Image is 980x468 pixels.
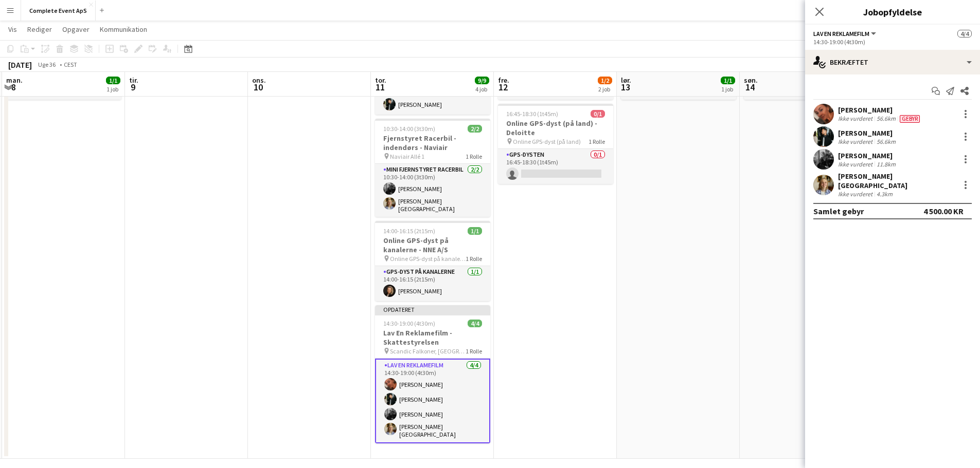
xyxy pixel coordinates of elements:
span: 9/9 [475,77,489,84]
h3: Online GPS-dyst (på land) - Deloitte [498,119,613,137]
span: 4/4 [468,320,482,327]
span: Online GPS-dyst (på land) [513,138,581,145]
div: Teamet har forskellige gebyrer end i rollen [898,115,922,123]
div: 56.6km [875,138,898,145]
span: 14:30-19:00 (4t30m) [383,320,435,327]
span: Scandic Falkoner, [GEOGRAPHIC_DATA] [390,347,466,355]
app-job-card: 10:30-14:00 (3t30m)2/2Fjernstyret Racerbil - indendørs - Naviair Naviair Allé 11 RolleMini Fjerns... [375,119,490,217]
span: Uge 36 [34,61,60,68]
div: 4 job [475,85,489,93]
span: 1/2 [598,77,612,84]
div: 1 job [721,85,735,93]
a: Vis [4,23,21,36]
span: Opgaver [62,25,90,34]
span: lør. [621,76,631,85]
span: tir. [129,76,138,85]
app-job-card: 16:45-18:30 (1t45m)0/1Online GPS-dyst (på land) - Deloitte Online GPS-dyst (på land)1 RolleGPS-dy... [498,104,613,184]
div: Ikke vurderet [838,115,875,123]
div: Bekræftet [805,50,980,74]
div: 11.8km [875,160,898,168]
app-card-role: Lav En Reklamefilm4/414:30-19:00 (4t30m)[PERSON_NAME][PERSON_NAME][PERSON_NAME][PERSON_NAME][GEOG... [375,359,490,443]
span: 1/1 [106,77,120,84]
span: 1 Rolle [589,138,605,145]
div: Ikke vurderet [838,190,875,198]
span: 2/2 [468,125,482,133]
span: Kommunikation [100,25,147,34]
div: Ikke vurderet [838,160,875,168]
span: Online GPS-dyst på kanalerne [390,255,466,263]
span: Vis [8,25,17,34]
app-card-role: GPS-dysten0/116:45-18:30 (1t45m) [498,149,613,184]
div: 4 500.00 KR [923,206,964,216]
span: fre. [498,76,509,85]
div: CEST [64,61,77,68]
div: [PERSON_NAME][GEOGRAPHIC_DATA] [838,172,955,190]
div: Opdateret [375,305,490,313]
span: 10:30-14:00 (3t30m) [383,125,435,133]
div: [PERSON_NAME] [838,105,922,115]
span: 14:00-16:15 (2t15m) [383,227,435,235]
a: Opgaver [58,23,94,36]
app-card-role: Mini Fjernstyret Racerbil2/210:30-14:00 (3t30m)[PERSON_NAME][PERSON_NAME][GEOGRAPHIC_DATA] [375,164,490,217]
button: Complete Event ApS [21,1,96,21]
app-card-role: GPS-dyst på kanalerne1/114:00-16:15 (2t15m)[PERSON_NAME] [375,266,490,301]
span: tor. [375,76,386,85]
h3: Lav En Reklamefilm - Skattestyrelsen [375,328,490,347]
span: 1 Rolle [466,255,482,263]
span: Naviair Allé 1 [390,153,424,160]
div: 2 job [598,85,612,93]
span: 4/4 [957,30,972,38]
div: [PERSON_NAME] [838,128,898,138]
span: Rediger [27,25,52,34]
span: Gebyr [900,115,920,123]
a: Kommunikation [96,23,151,36]
span: Lav En Reklamefilm [813,30,869,38]
span: 1 Rolle [466,153,482,160]
div: 56.6km [875,115,898,123]
div: [PERSON_NAME] [838,151,898,160]
div: Ikke vurderet [838,138,875,145]
span: man. [6,76,23,85]
a: Rediger [23,23,56,36]
span: 10 [251,81,266,93]
span: 13 [619,81,631,93]
span: 12 [496,81,509,93]
div: [DATE] [8,60,32,70]
app-job-card: 14:00-16:15 (2t15m)1/1Online GPS-dyst på kanalerne - NNE A/S Online GPS-dyst på kanalerne1 RolleG... [375,221,490,301]
span: 1/1 [468,227,482,235]
span: søn. [744,76,758,85]
div: Samlet gebyr [813,206,864,216]
h3: Online GPS-dyst på kanalerne - NNE A/S [375,236,490,254]
span: 9 [128,81,138,93]
div: 1 job [106,85,120,93]
div: 4.3km [875,190,895,198]
h3: Fjernstyret Racerbil - indendørs - Naviair [375,134,490,152]
span: ons. [252,76,266,85]
span: 1 Rolle [466,347,482,355]
span: 8 [5,81,23,93]
div: 14:30-19:00 (4t30m) [813,38,972,46]
button: Lav En Reklamefilm [813,30,878,38]
app-job-card: Opdateret14:30-19:00 (4t30m)4/4Lav En Reklamefilm - Skattestyrelsen Scandic Falkoner, [GEOGRAPHIC... [375,305,490,443]
h3: Jobopfyldelse [805,5,980,18]
span: 11 [373,81,386,93]
span: 16:45-18:30 (1t45m) [506,110,558,118]
span: 1/1 [721,77,735,84]
span: 0/1 [591,110,605,118]
span: 14 [742,81,758,93]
